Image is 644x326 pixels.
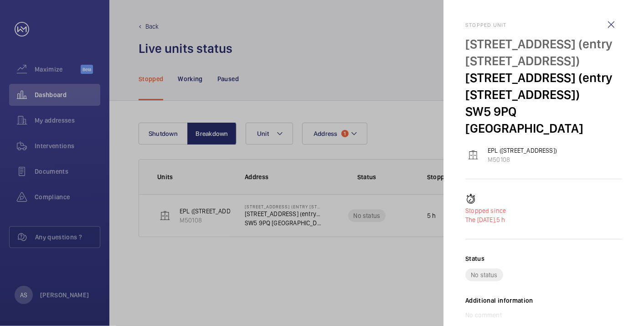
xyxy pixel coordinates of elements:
[465,206,622,215] p: Stopped since
[465,254,484,263] h2: Status
[465,69,622,103] p: [STREET_ADDRESS] (entry [STREET_ADDRESS])
[465,311,502,319] span: No comment
[465,216,496,223] span: The [DATE],
[465,36,622,69] p: [STREET_ADDRESS] (entry [STREET_ADDRESS])
[488,155,557,164] p: M50108
[465,22,622,28] h2: Stopped unit
[465,296,622,305] h2: Additional information
[465,103,622,137] p: SW5 9PQ [GEOGRAPHIC_DATA]
[488,146,557,155] p: EPL ([STREET_ADDRESS])
[471,270,498,279] p: No status
[468,150,479,160] img: elevator.svg
[465,215,622,224] p: 5 h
